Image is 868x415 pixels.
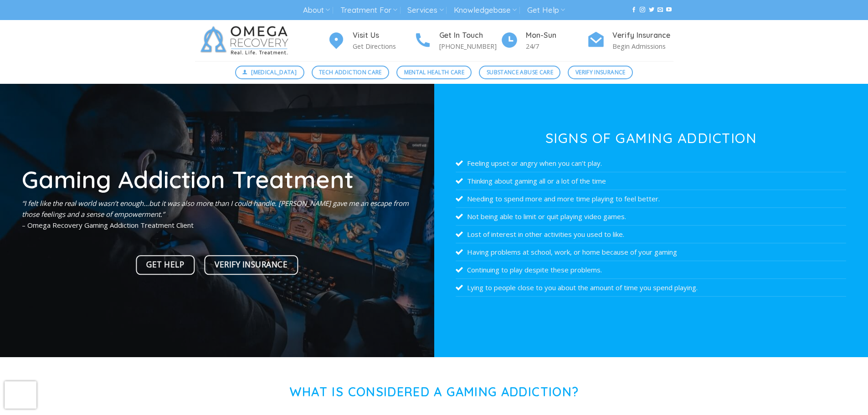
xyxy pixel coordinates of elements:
[353,30,414,41] h4: Visit Us
[235,66,304,79] a: [MEDICAL_DATA]
[526,41,587,51] p: 24/7
[456,131,846,145] h3: Signs of Gaming Addiction
[456,172,846,190] li: Thinking about gaming all or a lot of the time
[414,30,500,52] a: Get In Touch [PHONE_NUMBER]
[456,225,846,243] li: Lost of interest in other activities you used to like.
[22,198,412,231] p: – Omega Recovery Gaming Addiction Treatment Client
[251,68,297,77] span: [MEDICAL_DATA]
[215,258,288,271] span: Verify Insurance
[587,30,673,52] a: Verify Insurance Begin Admissions
[640,7,645,13] a: Follow on Instagram
[479,66,560,79] a: Substance Abuse Care
[22,167,412,191] h1: Gaming Addiction Treatment
[5,381,36,409] iframe: reCAPTCHA
[340,2,397,19] a: Treatment For
[456,190,846,208] li: Needing to spend more and more time playing to feel better.
[612,30,673,41] h4: Verify Insurance
[195,20,298,61] img: Omega Recovery
[649,7,654,13] a: Follow on Twitter
[456,208,846,225] li: Not being able to limit or quit playing video games.
[527,2,565,19] a: Get Help
[204,255,298,275] a: Verify Insurance
[456,243,846,261] li: Having problems at school, work, or home because of your gaming
[666,7,672,13] a: Follow on YouTube
[526,30,587,41] h4: Mon-Sun
[631,7,637,13] a: Follow on Facebook
[439,41,500,51] p: [PHONE_NUMBER]
[136,255,195,275] a: Get Help
[404,68,464,77] span: Mental Health Care
[327,30,414,52] a: Visit Us Get Directions
[319,68,382,77] span: Tech Addiction Care
[439,30,500,41] h4: Get In Touch
[303,2,330,19] a: About
[146,258,184,271] span: Get Help
[195,384,673,400] h1: What is Considered a Gaming Addiction?
[612,41,673,51] p: Begin Admissions
[456,154,846,172] li: Feeling upset or angry when you can’t play.
[407,2,443,19] a: Services
[22,199,409,219] em: “I felt like the real world wasn’t enough…but it was also more than I could handle. [PERSON_NAME]...
[456,261,846,279] li: Continuing to play despite these problems.
[353,41,414,51] p: Get Directions
[575,68,626,77] span: Verify Insurance
[487,68,553,77] span: Substance Abuse Care
[454,2,517,19] a: Knowledgebase
[396,66,472,79] a: Mental Health Care
[456,279,846,297] li: Lying to people close to you about the amount of time you spend playing.
[312,66,390,79] a: Tech Addiction Care
[568,66,633,79] a: Verify Insurance
[657,7,663,13] a: Send us an email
